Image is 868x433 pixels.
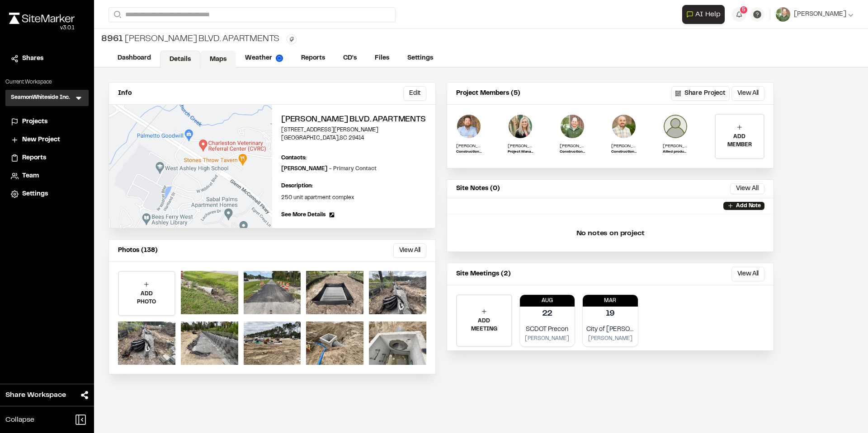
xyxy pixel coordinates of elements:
[583,297,638,305] p: Mar
[508,114,533,139] img: Darby
[22,189,48,199] span: Settings
[398,50,442,67] a: Settings
[22,117,47,127] span: Projects
[366,50,398,67] a: Files
[456,184,500,194] p: Site Notes (0)
[560,114,585,139] img: Wayne Lee
[22,135,60,145] span: New Project
[22,153,46,163] span: Reports
[11,93,70,102] h3: SeamonWhiteside Inc.
[101,33,123,46] span: 8961
[393,243,426,258] button: View All
[11,117,83,127] a: Projects
[456,149,481,155] p: Construction Admin Field Representative II
[403,86,426,101] button: Edit
[11,171,83,181] a: Team
[456,143,481,149] p: [PERSON_NAME]
[794,9,846,19] span: [PERSON_NAME]
[281,211,325,219] span: See More Details
[108,7,125,22] button: Search
[281,126,426,134] p: [STREET_ADDRESS][PERSON_NAME]
[524,325,571,335] p: SCDOT Precon
[682,5,728,24] div: Open AI Assistant
[119,290,175,306] p: ADD PHOTO
[663,149,688,155] p: Allied products manager
[281,165,377,173] p: [PERSON_NAME]
[9,13,75,24] img: rebrand.png
[108,50,160,67] a: Dashboard
[334,50,366,67] a: CD's
[236,50,292,67] a: Weather
[160,51,200,68] a: Details
[457,317,511,333] p: ADD MEETING
[281,182,426,190] p: Description:
[611,149,637,155] p: Construction Administration Field Representative
[776,7,854,22] button: [PERSON_NAME]
[663,114,688,139] img: Johnny myers
[682,5,725,24] button: Open AI Assistant
[611,114,637,139] img: Sinuhe Perez
[776,7,790,22] img: User
[101,33,279,46] div: [PERSON_NAME] Blvd. Apartments
[731,86,764,101] button: View All
[730,183,764,194] button: View All
[292,50,334,67] a: Reports
[456,88,520,98] p: Project Members (5)
[520,297,575,305] p: Aug
[524,335,571,343] p: [PERSON_NAME]
[200,51,236,68] a: Maps
[281,154,307,162] p: Contacts:
[508,149,533,155] p: Project Manager
[11,135,83,145] a: New Project
[9,24,75,32] div: Oh geez...please don't...
[5,414,34,425] span: Collapse
[586,335,634,343] p: [PERSON_NAME]
[22,171,39,181] span: Team
[695,9,721,20] span: AI Help
[281,114,426,126] h2: [PERSON_NAME] Blvd. Apartments
[281,134,426,142] p: [GEOGRAPHIC_DATA] , SC 29414
[118,246,158,256] p: Photos (138)
[5,78,89,86] p: Current Workspace
[456,269,511,279] p: Site Meetings (2)
[281,194,426,202] p: 250 unit apartment complex
[611,143,637,149] p: [PERSON_NAME]
[560,149,585,155] p: Construction Admin Team Leader
[454,219,766,248] p: No notes on project
[671,86,730,101] button: Share Project
[560,143,585,149] p: [PERSON_NAME]
[456,114,481,139] img: Shawn Simons
[11,153,83,163] a: Reports
[742,6,745,14] span: 5
[663,143,688,149] p: [PERSON_NAME]
[287,34,297,44] button: Edit Tags
[329,167,377,171] span: - Primary Contact
[716,133,764,149] p: ADD MEMBER
[11,189,83,199] a: Settings
[118,88,132,98] p: Info
[732,7,746,22] button: 5
[606,308,615,320] p: 19
[11,54,83,64] a: Shares
[276,55,283,62] img: precipai.png
[736,202,761,210] p: Add Note
[5,390,66,400] span: Share Workspace
[586,325,634,335] p: City of [PERSON_NAME] TRC Precon
[508,143,533,149] p: [PERSON_NAME]
[542,308,553,320] p: 22
[731,267,764,281] button: View All
[22,54,43,64] span: Shares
